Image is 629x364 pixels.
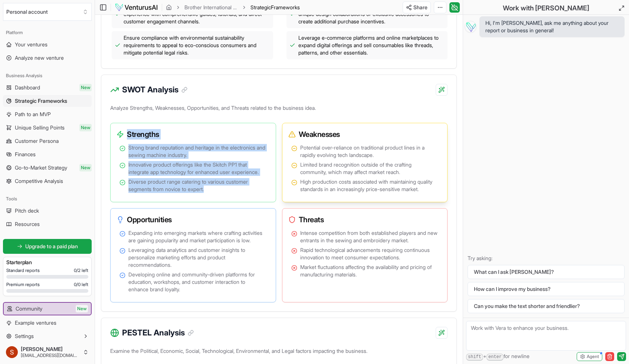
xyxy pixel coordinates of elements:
div: Tools [3,193,92,205]
img: Vera [465,21,476,33]
h2: Work with [PERSON_NAME] [503,3,589,13]
a: DashboardNew [3,82,92,94]
a: Your ventures [3,39,92,50]
a: Upgrade to a paid plan [3,239,92,254]
div: Platform [3,27,92,39]
span: Strategic Frameworks [15,97,67,105]
span: Rapid technological advancements requiring continuous innovation to meet consumer expectations. [300,246,439,261]
span: Path to an MVP [15,111,51,118]
span: Limited brand recognition outside of the crafting community, which may affect market reach. [300,161,439,176]
span: Frameworks [271,4,300,10]
a: Customer Persona [3,135,92,147]
a: Pitch deck [3,205,92,217]
div: Business Analysis [3,70,92,82]
span: Agent [587,354,599,360]
button: What can I ask [PERSON_NAME]? [468,265,625,279]
a: Go-to-Market StrategyNew [3,162,92,174]
span: Resources [15,220,40,228]
span: Hi, I'm [PERSON_NAME], ask me anything about your report or business in general! [485,19,619,34]
a: Finances [3,148,92,160]
p: Try asking: [468,255,625,262]
span: Strong brand reputation and heritage in the electronics and sewing machine industry. [128,144,267,159]
span: Intense competition from both established players and new entrants in the sewing and embroidery m... [300,229,439,244]
a: Analyze new venture [3,52,92,64]
h3: Weaknesses [288,129,436,140]
span: Dashboard [15,84,40,91]
span: Go-to-Market Strategy [15,164,67,171]
span: Market fluctuations affecting the availability and pricing of manufacturing materials. [300,263,439,278]
span: New [76,305,88,312]
span: New [79,84,92,91]
kbd: enter [487,354,504,361]
span: Ensure compliance with environmental sustainability requirements to appeal to eco-conscious consu... [124,34,270,56]
span: Diverse product range catering to various customer segments from novice to expert. [128,178,267,193]
span: Competitive Analysis [15,177,63,185]
span: StrategicFrameworks [250,4,300,11]
span: Unique Selling Points [15,124,65,131]
span: Developing online and community-driven platforms for education, workshops, and customer interacti... [128,271,267,293]
span: New [79,124,92,131]
p: Analyze Strengths, Weaknesses, Opportunities, and Threats related to the business idea. [110,103,448,116]
h3: Opportunities [117,214,264,225]
span: [PERSON_NAME] [21,346,80,352]
span: 0 / 2 left [74,268,88,273]
button: Can you make the text shorter and friendlier? [468,299,625,313]
p: Examine the Political, Economic, Social, Technological, Environmental, and Legal factors impactin... [110,346,448,359]
button: Settings [3,330,92,342]
span: Analyze new venture [15,54,64,62]
span: Leverage e-commerce platforms and online marketplaces to expand digital offerings and sell consum... [298,34,445,56]
h3: Starter plan [6,259,88,266]
h3: PESTEL Analysis [122,327,194,339]
span: High production costs associated with maintaining quality standards in an increasingly price-sens... [300,178,439,193]
span: Leveraging data analytics and customer insights to personalize marketing efforts and product reco... [128,246,267,269]
span: Upgrade to a paid plan [25,243,78,250]
a: Path to an MVP [3,108,92,120]
span: Share [413,4,427,11]
span: Expanding into emerging markets where crafting activities are gaining popularity and market parti... [128,229,267,244]
h3: Threats [288,214,436,225]
h3: Strengths [117,129,264,140]
span: New [79,164,92,171]
nav: breadcrumb [166,4,300,11]
a: CommunityNew [4,303,91,315]
img: ACg8ocKvMXjmjH0QVUONlnDbEn0SRkh1npmHr2FeIKVLU1bk7qQdJQ=s96-c [6,346,18,358]
span: Example ventures [15,319,56,327]
span: Premium reports [6,282,40,288]
kbd: shift [466,354,483,361]
button: Share [403,1,431,13]
img: logo [115,3,158,12]
a: Brother International Corporation [184,4,238,11]
span: Finances [15,151,36,158]
span: Community [16,305,42,312]
span: + for newline [466,352,530,361]
a: Resources [3,218,92,230]
span: 0 / 0 left [74,282,88,288]
button: [PERSON_NAME][EMAIL_ADDRESS][DOMAIN_NAME] [3,343,92,361]
span: Standard reports [6,268,40,273]
span: Settings [15,332,34,340]
a: Example ventures [3,317,92,329]
span: Potential over-reliance on traditional product lines in a rapidly evolving tech landscape. [300,144,439,159]
span: Innovative product offerings like the Skitch PP1 that integrate app technology for enhanced user ... [128,161,267,176]
span: Pitch deck [15,207,39,214]
a: Unique Selling PointsNew [3,122,92,134]
button: Agent [577,352,602,361]
span: Your ventures [15,41,47,48]
h3: SWOT Analysis [122,84,187,96]
button: Select an organization [3,3,92,21]
span: Customer Persona [15,137,59,145]
a: Competitive Analysis [3,175,92,187]
a: Strategic Frameworks [3,95,92,107]
span: [EMAIL_ADDRESS][DOMAIN_NAME] [21,352,80,358]
button: How can I improve my business? [468,282,625,296]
